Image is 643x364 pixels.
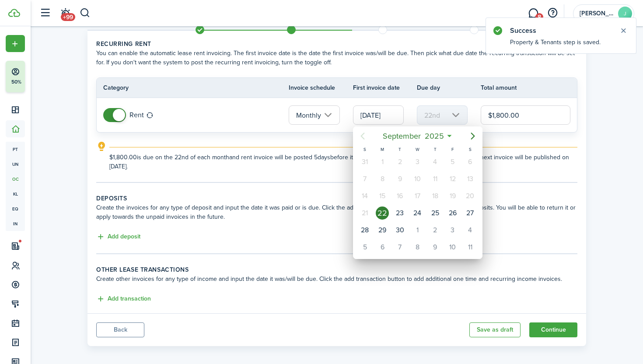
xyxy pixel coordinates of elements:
[428,155,441,168] div: Thursday, September 4, 2025
[377,128,449,144] mbsc-button: September2025
[446,224,459,237] div: Friday, October 3, 2025
[464,189,477,203] div: Saturday, September 20, 2025
[376,189,389,203] div: Monday, September 15, 2025
[464,241,477,254] div: Saturday, October 11, 2025
[393,172,406,185] div: Tuesday, September 9, 2025
[358,155,371,168] div: Sunday, August 31, 2025
[358,224,371,237] div: Sunday, September 28, 2025
[393,206,406,220] div: Tuesday, September 23, 2025
[464,206,477,220] div: Saturday, September 27, 2025
[464,172,477,185] div: Saturday, September 13, 2025
[376,172,389,185] div: Monday, September 8, 2025
[358,189,371,203] div: Sunday, September 14, 2025
[423,128,446,144] span: 2025
[376,224,389,237] div: Monday, September 29, 2025
[428,172,441,185] div: Thursday, September 11, 2025
[376,155,389,168] div: Monday, September 1, 2025
[393,241,406,254] div: Tuesday, October 7, 2025
[411,241,424,254] div: Wednesday, October 8, 2025
[376,241,389,254] div: Monday, October 6, 2025
[411,189,424,203] div: Wednesday, September 17, 2025
[358,241,371,254] div: Sunday, October 5, 2025
[428,206,441,220] div: Thursday, September 25, 2025
[446,206,459,220] div: Friday, September 26, 2025
[464,155,477,168] div: Saturday, September 6, 2025
[409,146,426,153] div: W
[446,172,459,185] div: Friday, September 12, 2025
[411,224,424,237] div: Wednesday, October 1, 2025
[426,146,444,153] div: T
[356,146,374,153] div: S
[411,172,424,185] div: Wednesday, September 10, 2025
[446,241,459,254] div: Friday, October 10, 2025
[444,146,461,153] div: F
[411,206,424,220] div: Wednesday, September 24, 2025
[428,224,441,237] div: Thursday, October 2, 2025
[374,146,391,153] div: M
[376,206,389,220] div: Monday, September 22, 2025
[411,155,424,168] div: Wednesday, September 3, 2025
[428,189,441,203] div: Thursday, September 18, 2025
[464,224,477,237] div: Saturday, October 4, 2025
[446,155,459,168] div: Friday, September 5, 2025
[393,224,406,237] div: Tuesday, September 30, 2025
[354,127,371,145] mbsc-button: Previous page
[381,128,423,144] span: September
[446,189,459,203] div: Friday, September 19, 2025
[393,189,406,203] div: Tuesday, September 16, 2025
[428,241,441,254] div: Thursday, October 9, 2025
[358,172,371,185] div: Sunday, September 7, 2025
[461,146,479,153] div: S
[464,127,482,145] mbsc-button: Next page
[391,146,409,153] div: T
[358,206,371,220] div: Today, Sunday, September 21, 2025
[393,155,406,168] div: Tuesday, September 2, 2025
